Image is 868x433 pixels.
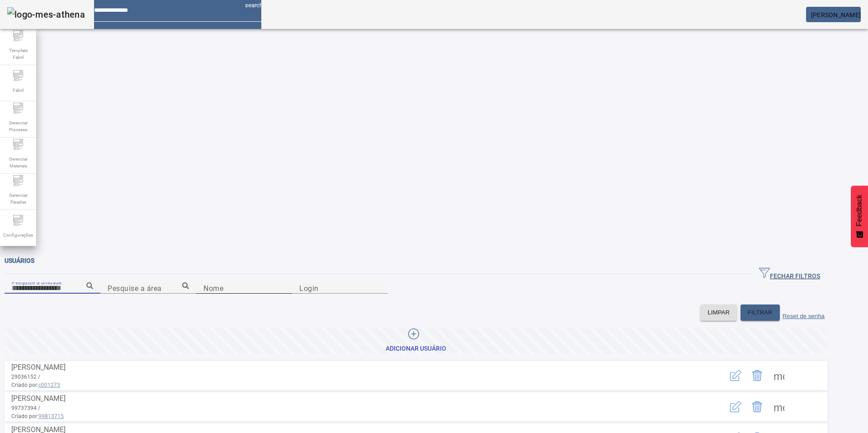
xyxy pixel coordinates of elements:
span: 29036152 / [11,374,40,380]
button: Adicionar Usuário [5,328,827,354]
label: Reset de senha [783,313,825,319]
button: FILTRAR [741,305,780,321]
span: Criado por: [11,381,689,389]
button: Mais [768,365,790,386]
span: [PERSON_NAME] [11,394,66,403]
span: Gerenciar Processo [5,117,32,136]
span: c001273 [38,382,60,388]
span: 99737394 / [11,405,40,411]
mat-label: Login [299,284,319,292]
div: Adicionar Usuário [386,344,446,353]
button: Delete [746,365,768,386]
button: Delete [746,396,768,418]
span: 99813715 [38,413,64,419]
span: Template Fabril [5,44,32,63]
img: logo-mes-athena [7,7,85,22]
span: [PERSON_NAME] [811,11,861,19]
span: Feedback [855,195,863,226]
button: Feedback - Mostrar pesquisa [851,186,868,247]
input: Number [12,283,93,294]
mat-label: Pesquise a unidade [12,279,61,285]
span: Configurações [0,229,36,241]
span: Criado por: [11,412,689,420]
span: Gerenciar Materiais [5,153,32,172]
span: [PERSON_NAME] [11,363,66,371]
mat-label: Nome [203,284,223,292]
mat-label: Pesquise a área [108,284,162,292]
button: Mais [768,396,790,418]
button: LIMPAR [700,305,737,321]
span: Usuários [5,257,34,264]
span: FECHAR FILTROS [759,267,820,281]
input: Number [108,283,189,294]
button: Reset de senha [780,305,827,321]
span: LIMPAR [708,308,730,317]
span: Fabril [10,84,26,96]
span: Gerenciar Paradas [5,189,32,208]
button: FECHAR FILTROS [752,266,827,282]
span: FILTRAR [748,308,773,317]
